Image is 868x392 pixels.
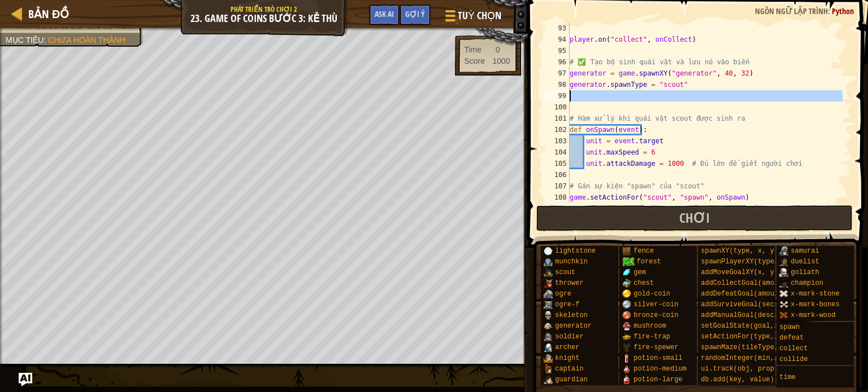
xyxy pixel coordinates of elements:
img: portrait.png [544,268,553,277]
span: : [828,6,832,16]
img: portrait.png [622,279,631,288]
img: portrait.png [544,311,553,320]
img: portrait.png [622,311,631,320]
img: portrait.png [622,354,631,363]
img: portrait.png [544,289,553,298]
div: 109 [544,203,570,214]
div: 99 [544,90,570,102]
img: portrait.png [779,279,788,288]
img: portrait.png [622,321,631,331]
span: chest [633,279,654,287]
span: x-mark-stone [791,290,839,298]
div: 103 [544,135,570,147]
div: 104 [544,147,570,158]
span: Ask AI [375,8,394,19]
span: fire-trap [633,333,670,341]
img: portrait.png [544,332,553,341]
img: portrait.png [622,343,631,352]
span: spawnMaze(tileType, seed) [701,343,802,351]
img: portrait.png [544,300,553,309]
span: Chưa hoàn thành [48,36,125,45]
div: 98 [544,79,570,90]
img: portrait.png [779,311,788,320]
span: db.add(key, value) [701,376,774,384]
div: 94 [544,34,570,45]
img: portrait.png [779,268,788,277]
div: 96 [544,56,570,68]
span: addDefeatGoal(amount) [701,290,786,298]
span: ui.track(obj, prop) [701,365,778,373]
span: duelist [791,258,819,266]
img: portrait.png [544,343,553,352]
span: ogre-f [555,301,579,309]
span: gem [633,268,646,276]
span: fire-spewer [633,343,678,351]
span: munchkin [555,258,588,266]
span: Ngôn ngữ lập trình [755,6,828,16]
span: potion-medium [633,365,687,373]
img: portrait.png [544,321,553,331]
span: Mục tiêu [6,36,44,45]
span: potion-large [633,376,682,384]
span: collect [779,345,808,353]
span: addCollectGoal(amount) [701,279,790,287]
div: 1000 [492,55,510,67]
img: portrait.png [622,289,631,298]
span: : [44,36,48,45]
span: samurai [791,247,819,255]
img: portrait.png [622,364,631,373]
span: knight [555,354,579,362]
span: ogre [555,290,571,298]
img: portrait.png [622,332,631,341]
span: lightstone [555,247,596,255]
div: 100 [544,102,570,113]
span: setGoalState(goal, success) [701,322,810,330]
div: 101 [544,113,570,124]
span: Chơi [679,209,710,227]
span: gold-coin [633,290,670,298]
span: x-mark-wood [791,311,835,319]
span: champion [791,279,823,287]
span: spawn [779,323,800,331]
span: thrower [555,279,583,287]
span: collide [779,355,808,363]
span: mushroom [633,322,666,330]
div: 0 [496,44,500,55]
img: portrait.png [779,300,788,309]
span: Tuỳ chọn [458,8,501,23]
img: portrait.png [544,257,553,266]
span: spawnXY(type, x, y) [701,247,778,255]
span: potion-small [633,354,682,362]
span: addMoveGoalXY(x, y) [701,268,778,276]
button: Tuỳ chọn [436,5,508,31]
span: Gợi ý [405,8,425,19]
div: 107 [544,180,570,192]
span: scout [555,268,575,276]
button: Ask AI [369,5,400,25]
img: portrait.png [622,268,631,277]
span: addManualGoal(description) [701,311,806,319]
img: portrait.png [544,375,553,384]
div: 105 [544,158,570,169]
span: silver-coin [633,301,678,309]
span: defeat [779,334,804,342]
span: spawnPlayerXY(type, x, y) [701,258,802,266]
div: 102 [544,124,570,135]
div: 95 [544,45,570,56]
div: 106 [544,169,570,180]
div: Time [464,44,481,55]
span: soldier [555,333,583,341]
span: skeleton [555,311,588,319]
img: portrait.png [544,246,553,256]
span: forest [637,258,661,266]
img: trees_1.png [622,257,634,266]
button: Chơi [536,205,853,231]
span: setActionFor(type, event, handler) [701,333,839,341]
img: portrait.png [544,354,553,363]
span: fence [633,247,654,255]
div: 108 [544,192,570,203]
span: bronze-coin [633,311,678,319]
span: x-mark-bones [791,301,839,309]
span: Python [832,6,854,16]
img: portrait.png [622,375,631,384]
